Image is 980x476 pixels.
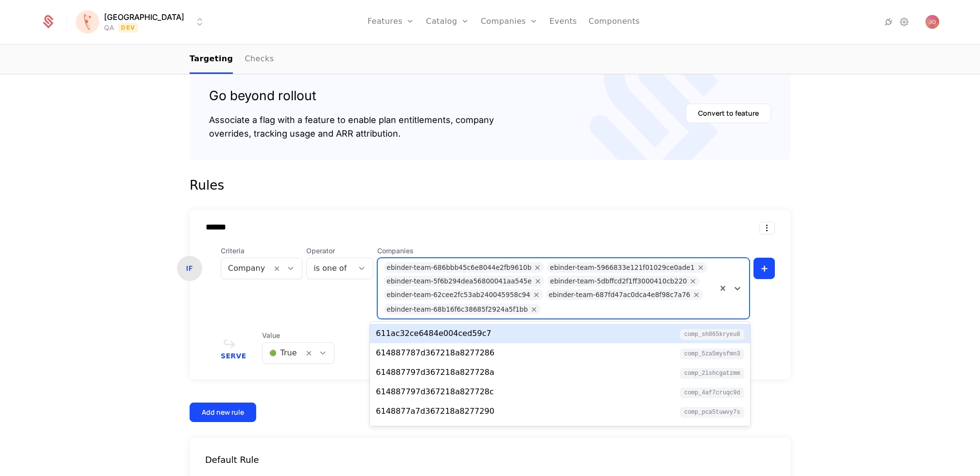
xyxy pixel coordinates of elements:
button: Open user button [926,15,939,29]
div: Add new rule [202,407,244,417]
button: Select action [759,222,775,234]
button: + [753,258,775,279]
div: ebinder-team-62cee2fc53ab240045958c94 [386,289,530,300]
span: comp_5za5MySFMn3 [680,349,744,359]
span: comp_PCA5tuWVY7S [680,407,744,418]
div: Remove ebinder-team-62cee2fc53ab240045958c94 [530,289,543,300]
span: comp_2LsHcGATZmM [680,368,744,379]
div: Associate a flag with a feature to enable plan entitlements, company overrides, tracking usage an... [209,113,494,141]
div: 6148877a7d367218a8277290 [376,405,494,417]
div: Remove ebinder-team-5dbffcd2f1ff3000410cb220 [687,276,700,286]
div: QA [104,23,114,33]
nav: Main [190,45,790,74]
div: IF [177,256,202,281]
div: 614887797d367218a827728a [376,367,494,378]
div: ebinder-team-5dbffcd2f1ff3000410cb220 [550,276,687,286]
span: Operator [306,246,373,256]
div: ebinder-team-5f6b294dea56800041aa545e [386,276,531,286]
div: 6148877b7d367218a8277294 [376,425,494,437]
span: Serve [221,353,246,359]
span: [GEOGRAPHIC_DATA] [104,11,184,23]
a: Settings [898,16,910,28]
span: Value [262,331,334,340]
span: Criteria [221,246,302,256]
div: 614887787d367218a8277286 [376,347,494,359]
div: ebinder-team-5966833e121f01029ce0ade1 [550,262,695,273]
img: Jelena Obradovic [926,15,939,29]
a: Checks [245,45,274,74]
div: Rules [190,176,790,195]
div: Remove ebinder-team-68b16f6c38685f2924a5f1bb [528,304,541,315]
a: Integrations [883,16,894,28]
ul: Choose Sub Page [190,45,274,74]
div: 614887797d367218a827728c [376,386,494,398]
button: Add new rule [190,403,256,422]
div: Remove ebinder-team-5966833e121f01029ce0ade1 [695,262,707,273]
button: Convert to feature [686,104,771,123]
div: Go beyond rollout [209,86,494,106]
button: Select environment [79,11,206,33]
div: Remove ebinder-team-686bbb45c6e8044e2fb9610b [531,262,544,273]
div: Remove ebinder-team-5f6b294dea56800041aa545e [532,276,544,286]
span: comp_4Af7CruQc9D [680,388,744,398]
span: Companies [377,246,750,256]
span: comp_Sh865kryEu8 [680,329,744,340]
div: ebinder-team-687fd47ac0dca4e8f98c7a76 [549,289,690,300]
span: Dev [118,23,138,33]
div: Remove ebinder-team-687fd47ac0dca4e8f98c7a76 [690,289,703,300]
a: Targeting [190,45,233,74]
div: Default Rule [190,453,790,467]
div: 611ac32ce6484e004ced59c7 [376,328,491,339]
div: ebinder-team-686bbb45c6e8044e2fb9610b [386,262,531,273]
div: ebinder-team-68b16f6c38685f2924a5f1bb [386,304,528,315]
img: Florence [76,10,99,34]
